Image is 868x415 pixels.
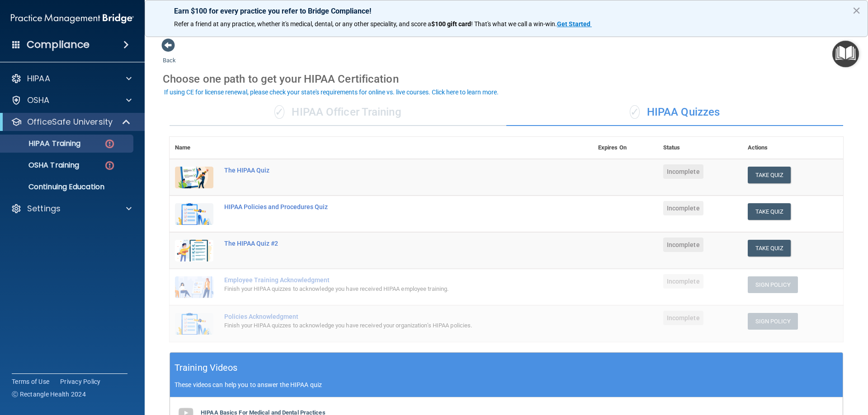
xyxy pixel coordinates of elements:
strong: $100 gift card [431,20,471,28]
button: If using CE for license renewal, please check your state's requirements for online vs. live cours... [163,88,500,97]
p: OSHA Training [6,161,79,170]
p: OfficeSafe University [27,117,113,127]
button: Take Quiz [748,203,791,220]
div: HIPAA Officer Training [170,99,506,126]
p: These videos can help you to answer the HIPAA quiz [175,381,838,388]
a: Privacy Policy [60,377,101,386]
img: PMB logo [11,9,134,28]
p: HIPAA [27,73,50,84]
span: Refer a friend at any practice, whether it's medical, dental, or any other speciality, and score a [174,20,431,28]
button: Close [852,3,861,18]
div: If using CE for license renewal, please check your state's requirements for online vs. live cours... [164,89,499,95]
a: Terms of Use [12,377,49,386]
a: OfficeSafe University [11,117,131,127]
div: The HIPAA Quiz [224,167,547,174]
button: Open Resource Center [832,41,859,67]
th: Expires On [593,137,658,159]
span: ! That's what we call a win-win. [471,20,557,28]
div: HIPAA Policies and Procedures Quiz [224,203,547,210]
th: Name [170,137,219,159]
div: HIPAA Quizzes [506,99,843,126]
p: HIPAA Training [6,139,80,148]
button: Sign Policy [748,313,798,330]
a: Get Started [557,20,592,28]
p: OSHA [27,95,50,106]
div: Finish your HIPAA quizzes to acknowledge you have received HIPAA employee training. [224,284,547,294]
span: Incomplete [663,201,703,215]
button: Sign Policy [748,276,798,293]
span: Ⓒ Rectangle Health 2024 [12,390,86,399]
th: Actions [742,137,843,159]
strong: Get Started [557,20,590,28]
span: ✓ [630,105,640,119]
img: danger-circle.6113f641.png [104,160,115,171]
p: Continuing Education [6,182,129,191]
button: Take Quiz [748,240,791,256]
span: Incomplete [663,311,703,325]
div: Policies Acknowledgment [224,313,547,320]
span: Incomplete [663,274,703,289]
h4: Compliance [27,38,90,51]
div: Finish your HIPAA quizzes to acknowledge you have received your organization’s HIPAA policies. [224,320,547,331]
h5: Training Videos [175,360,238,376]
span: ✓ [274,105,284,119]
div: Employee Training Acknowledgment [224,276,547,284]
p: Earn $100 for every practice you refer to Bridge Compliance! [174,7,839,15]
span: Incomplete [663,164,703,179]
img: danger-circle.6113f641.png [104,138,115,149]
a: OSHA [11,95,132,106]
button: Take Quiz [748,167,791,183]
div: The HIPAA Quiz #2 [224,240,547,247]
a: Back [163,46,176,64]
div: Choose one path to get your HIPAA Certification [163,66,850,92]
th: Status [658,137,742,159]
a: Settings [11,203,132,214]
a: HIPAA [11,73,132,84]
p: Settings [27,203,61,214]
span: Incomplete [663,238,703,252]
